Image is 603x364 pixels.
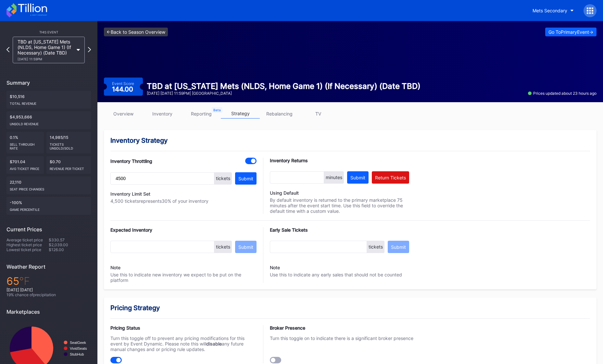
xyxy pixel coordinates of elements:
div: Sell Through Rate [10,140,41,150]
button: Go ToPrimaryEvent-> [545,28,597,36]
div: Note [110,265,257,270]
div: Revenue per ticket [50,164,88,171]
div: 0.1% [6,132,44,153]
div: Submit [350,175,365,180]
text: StubHub [70,352,84,356]
div: Submit [238,176,253,181]
div: 144.00 [112,86,135,92]
a: overview [104,109,143,119]
div: Early Sale Tickets [270,227,409,233]
div: By default inventory is returned to the primary marketplace 75 minutes after the event start time... [270,190,409,214]
div: Unsold Revenue [10,119,88,126]
div: Go To Primary Event -> [548,29,593,35]
strong: disable [206,341,222,346]
div: Weather Report [6,263,91,270]
text: SeatGeek [70,341,86,345]
div: Return Tickets [375,175,406,180]
div: tickets [214,241,232,253]
div: Lowest ticket price [6,247,49,252]
div: Broker Presence [270,325,416,331]
a: rebalancing [260,109,299,119]
div: Inventory Throttling [110,158,152,164]
div: Marketplaces [6,309,91,315]
div: 14,985/15 [46,132,91,153]
text: VividSeats [70,346,87,350]
div: $330.57 [49,237,91,242]
button: Submit [347,171,369,184]
div: 65 [6,275,91,287]
div: This Event [6,30,91,34]
div: Submit [391,244,406,250]
div: Pricing Status [110,325,257,331]
div: TBD at [US_STATE] Mets (NLDS, Home Game 1) (If Necessary) (Date TBD) [147,81,421,91]
div: $701.04 [6,156,44,174]
a: TV [299,109,338,119]
div: Summary [6,79,91,86]
div: Avg ticket price [10,164,41,171]
div: [DATE] [DATE] [6,287,91,292]
a: inventory [143,109,182,119]
div: Average ticket price [6,237,49,242]
div: Submit [238,244,253,250]
div: Game percentile [10,205,88,212]
div: Current Prices [6,226,91,233]
div: Tickets Unsold/Sold [50,140,88,150]
div: Use this to indicate any early sales that should not be counted [270,256,409,277]
div: Turn this toggle off to prevent any pricing modifications for this event by Event Dynamic. Please... [110,335,257,352]
div: Event Score [112,81,134,86]
div: TBD at [US_STATE] Mets (NLDS, Home Game 1) (If Necessary) (Date TBD) [18,39,73,61]
a: <-Back to Season Overview [104,28,168,36]
button: Submit [235,241,257,253]
div: minutes [324,171,344,184]
button: Submit [235,172,257,185]
div: Pricing Strategy [110,304,590,312]
button: Submit [388,241,409,253]
div: Note [270,265,409,270]
div: Highest ticket price [6,242,49,247]
div: [DATE] 11:59PM [18,57,73,61]
div: 22,110 [6,176,91,194]
a: reporting [182,109,221,119]
button: Mets Secondary [528,5,579,17]
div: $4,953,666 [6,111,91,129]
div: Expected Inventory [110,227,257,233]
div: $10,516 [6,91,91,109]
div: Mets Secondary [533,8,567,13]
div: $2,039.00 [49,242,91,247]
div: 4,500 tickets represents 30 % of your inventory [110,198,257,204]
div: Using Default [270,190,409,196]
div: 19 % chance of precipitation [6,292,91,297]
div: -100% [6,197,91,215]
div: tickets [367,241,384,253]
div: seat price changes [10,185,88,191]
div: $0.70 [46,156,91,174]
div: tickets [214,172,232,185]
div: [DATE] [DATE] 11:59PM | [GEOGRAPHIC_DATA] [147,91,421,96]
div: $126.00 [49,247,91,252]
span: ℉ [19,275,30,287]
div: Total Revenue [10,99,88,105]
div: Inventory Strategy [110,137,590,144]
div: Turn this toggle on to indicate there is a significant broker presence [270,335,416,341]
div: Inventory Limit Set [110,191,257,197]
div: Prices updated about 23 hours ago [528,91,597,96]
div: Inventory Returns [270,158,409,163]
button: Return Tickets [372,171,409,184]
div: Use this to indicate new inventory we expect to be put on the platform [110,256,257,283]
a: strategy [221,109,260,119]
